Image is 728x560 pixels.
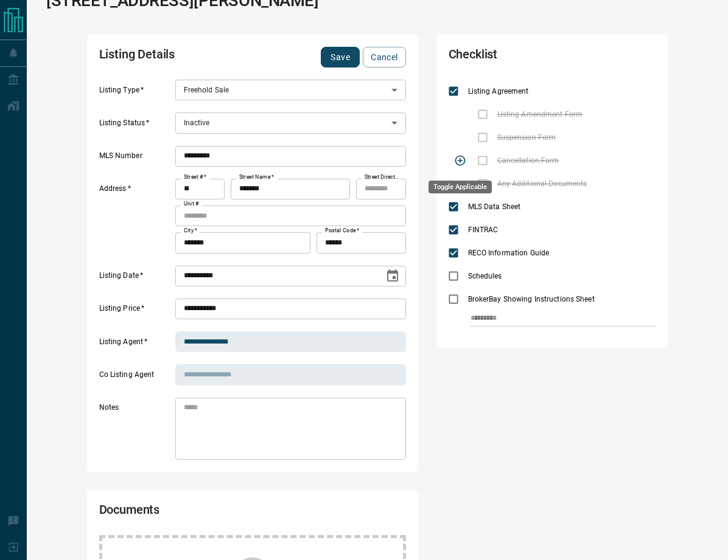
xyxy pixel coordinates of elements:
span: Listing Amendment Form [494,109,586,120]
h2: Listing Details [99,47,283,67]
span: Schedules [465,271,505,282]
label: Street Direction [365,173,400,181]
span: Suspension Form [494,132,559,143]
label: Unit # [184,200,199,208]
label: Postal Code [325,227,359,235]
label: MLS Number [99,151,172,167]
label: Listing Type [99,85,172,101]
div: Freehold Sale [175,80,406,100]
h2: Checklist [449,47,573,67]
label: City [184,227,197,235]
button: Save [321,47,360,67]
span: FINTRAC [465,224,502,235]
label: Listing Date [99,271,172,286]
button: Cancel [363,47,405,67]
button: Choose date, selected date is Aug 11, 2025 [380,264,405,288]
label: Street Name [239,173,274,181]
span: Toggle Applicable [449,149,472,172]
h2: Documents [99,502,283,523]
span: Any Additional Documents [494,178,590,189]
label: Co Listing Agent [99,370,172,385]
label: Notes [99,403,172,460]
span: BrokerBay Showing Instructions Sheet [465,294,598,305]
span: MLS Data Sheet [465,201,524,212]
span: RECO Information Guide [465,247,552,258]
span: Cancellation Form [494,155,562,166]
span: Listing Agreement [465,86,532,97]
label: Listing Agent [99,337,172,353]
label: Listing Status [99,118,172,134]
input: checklist input [471,311,631,327]
label: Listing Price [99,303,172,319]
div: Inactive [175,112,406,133]
label: Address [99,184,172,253]
label: Street # [184,173,206,181]
div: Toggle Applicable [429,181,492,193]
